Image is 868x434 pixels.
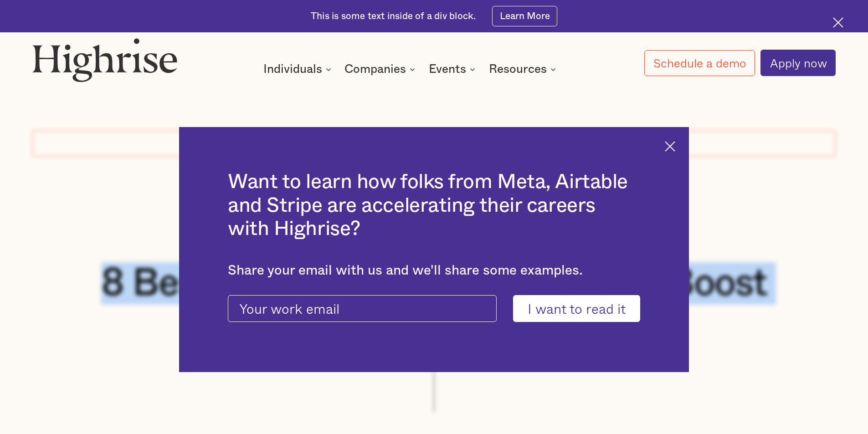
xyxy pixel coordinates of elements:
div: Events [429,64,466,75]
div: Companies [344,64,406,75]
img: Highrise logo [32,38,177,82]
a: Schedule a demo [644,50,755,76]
input: Your work email [228,295,497,322]
img: Cross icon [665,141,675,152]
input: I want to read it [513,295,640,322]
h2: Want to learn how folks from Meta, Airtable and Stripe are accelerating their careers with Highrise? [228,170,640,241]
div: Resources [489,64,547,75]
img: Cross icon [833,17,843,28]
div: Individuals [263,64,322,75]
div: Resources [489,64,559,75]
form: current-ascender-blog-article-modal-form [228,295,640,322]
div: Companies [344,64,418,75]
a: Apply now [760,50,836,76]
div: Share your email with us and we'll share some examples. [228,263,640,279]
div: This is some text inside of a div block. [311,10,476,23]
div: Individuals [263,64,334,75]
a: Learn More [492,6,557,26]
div: Events [429,64,478,75]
